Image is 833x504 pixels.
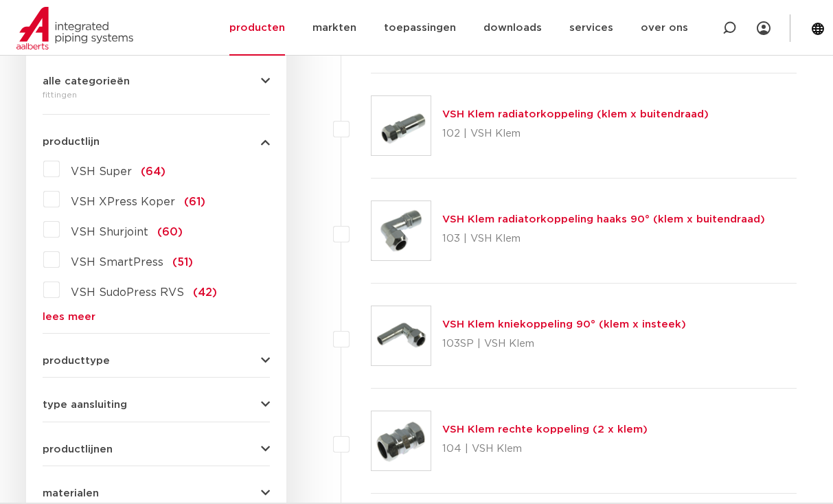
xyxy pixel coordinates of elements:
[372,306,431,365] img: Thumbnail for VSH Klem kniekoppeling 90° (klem x insteek)
[442,214,765,225] a: VSH Klem radiatorkoppeling haaks 90° (klem x buitendraad)
[43,356,270,366] button: producttype
[193,287,217,298] span: (42)
[43,76,130,87] span: alle categorieën
[43,87,270,103] div: fittingen
[442,438,648,460] p: 104 | VSH Klem
[442,123,709,145] p: 102 | VSH Klem
[157,227,183,238] span: (60)
[43,488,99,499] span: materialen
[184,196,205,207] span: (61)
[442,319,686,330] a: VSH Klem kniekoppeling 90° (klem x insteek)
[442,109,709,119] a: VSH Klem radiatorkoppeling (klem x buitendraad)
[43,137,270,147] button: productlijn
[442,424,648,435] a: VSH Klem rechte koppeling (2 x klem)
[172,257,193,268] span: (51)
[141,166,166,177] span: (64)
[71,166,132,177] span: VSH Super
[43,488,270,499] button: materialen
[43,400,127,410] span: type aansluiting
[43,400,270,410] button: type aansluiting
[43,312,270,322] a: lees meer
[43,137,100,147] span: productlijn
[71,196,175,207] span: VSH XPress Koper
[71,227,148,238] span: VSH Shurjoint
[442,228,765,250] p: 103 | VSH Klem
[71,257,163,268] span: VSH SmartPress
[372,411,431,470] img: Thumbnail for VSH Klem rechte koppeling (2 x klem)
[43,444,270,455] button: productlijnen
[43,76,270,87] button: alle categorieën
[442,333,686,355] p: 103SP | VSH Klem
[43,444,113,455] span: productlijnen
[43,356,110,366] span: producttype
[71,287,184,298] span: VSH SudoPress RVS
[372,201,431,260] img: Thumbnail for VSH Klem radiatorkoppeling haaks 90° (klem x buitendraad)
[372,96,431,155] img: Thumbnail for VSH Klem radiatorkoppeling (klem x buitendraad)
